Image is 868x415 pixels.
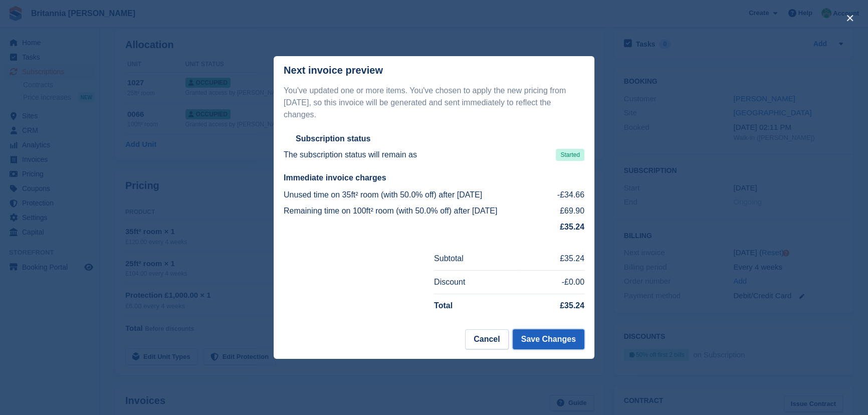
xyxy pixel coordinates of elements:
span: Started [556,149,584,161]
td: -£34.66 [550,187,584,203]
button: Cancel [465,329,508,349]
strong: £35.24 [560,223,584,231]
td: £69.90 [550,203,584,219]
button: Save Changes [513,329,584,349]
p: You've updated one or more items. You've chosen to apply the new pricing from [DATE], so this inv... [284,85,584,121]
p: Next invoice preview [284,65,383,76]
td: Unused time on 35ft² room (with 50.0% off) after [DATE] [284,187,550,203]
td: £35.24 [518,247,584,270]
h2: Immediate invoice charges [284,173,584,183]
button: close [842,10,858,26]
td: Subtotal [434,247,518,270]
td: Discount [434,271,518,294]
td: -£0.00 [518,271,584,294]
td: Remaining time on 100ft² room (with 50.0% off) after [DATE] [284,203,550,219]
h2: Subscription status [296,134,370,144]
p: The subscription status will remain as [284,149,417,161]
strong: £35.24 [560,301,584,310]
strong: Total [434,301,453,310]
